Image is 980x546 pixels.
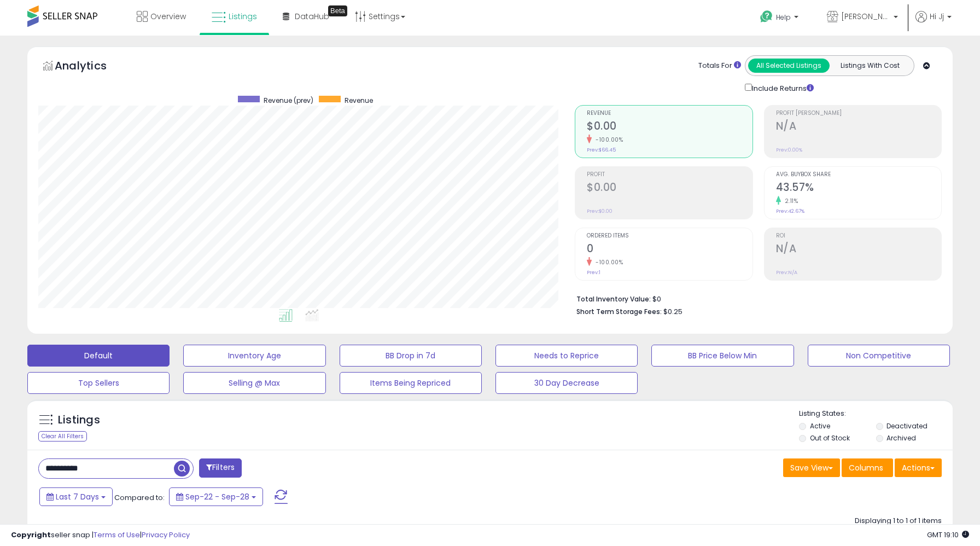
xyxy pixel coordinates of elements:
button: Default [27,345,170,367]
span: ROI [776,233,941,239]
h2: N/A [776,242,941,257]
small: Prev: $0.00 [587,208,612,214]
button: Last 7 Days [39,487,113,506]
span: Compared to: [114,492,165,503]
strong: Copyright [11,530,51,540]
button: All Selected Listings [748,59,830,73]
h5: Analytics [55,58,128,76]
button: Needs to Reprice [495,345,638,367]
div: Displaying 1 to 1 of 1 items [855,516,942,526]
span: Avg. Buybox Share [776,172,941,178]
small: Prev: N/A [776,269,797,276]
span: Overview [150,11,186,22]
h2: N/A [776,120,941,135]
span: 2025-10-6 19:10 GMT [927,530,969,540]
span: Columns [849,462,883,473]
h2: $0.00 [587,120,752,135]
button: Filters [199,458,242,478]
a: Privacy Policy [142,530,190,540]
button: Top Sellers [27,372,170,394]
b: Short Term Storage Fees: [576,307,662,316]
button: Inventory Age [183,345,325,367]
span: Hi Jj [930,11,944,22]
label: Archived [886,433,916,443]
button: Actions [895,458,942,477]
button: Selling @ Max [183,372,325,394]
a: Help [751,2,809,36]
span: DataHub [295,11,329,22]
button: Items Being Repriced [340,372,482,394]
li: $0 [576,292,934,305]
small: 2.11% [781,197,798,205]
span: Last 7 Days [56,491,99,502]
span: Revenue [587,111,752,117]
label: Out of Stock [810,433,850,443]
small: Prev: 1 [587,269,600,276]
div: Totals For [698,61,741,71]
p: Listing States: [799,409,953,419]
small: Prev: 42.67% [776,208,804,214]
span: Profit [587,172,752,178]
h5: Listings [58,413,100,428]
h2: $0.00 [587,181,752,196]
small: Prev: 0.00% [776,147,802,153]
span: Sep-22 - Sep-28 [185,491,249,502]
small: -100.00% [592,258,623,266]
h2: 0 [587,242,752,257]
a: Hi Jj [915,11,952,36]
span: $0.25 [663,306,682,317]
a: Terms of Use [94,530,140,540]
div: Include Returns [737,82,827,94]
button: Columns [842,458,893,477]
button: Listings With Cost [829,59,911,73]
span: Ordered Items [587,233,752,239]
small: Prev: $66.45 [587,147,616,153]
label: Deactivated [886,421,927,431]
button: BB Drop in 7d [340,345,482,367]
small: -100.00% [592,136,623,144]
div: Clear All Filters [38,431,87,442]
button: Non Competitive [808,345,950,367]
button: BB Price Below Min [651,345,794,367]
span: Help [776,13,791,22]
div: Tooltip anchor [328,5,347,16]
span: Revenue [345,96,373,105]
i: Get Help [760,10,773,24]
h2: 43.57% [776,181,941,196]
span: Profit [PERSON_NAME] [776,111,941,117]
button: Sep-22 - Sep-28 [169,487,263,506]
button: Save View [783,458,840,477]
b: Total Inventory Value: [576,294,651,304]
span: [PERSON_NAME]'s Movies [841,11,890,22]
label: Active [810,421,830,431]
span: Revenue (prev) [264,96,313,105]
span: Listings [229,11,257,22]
div: seller snap | | [11,530,190,541]
button: 30 Day Decrease [495,372,638,394]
